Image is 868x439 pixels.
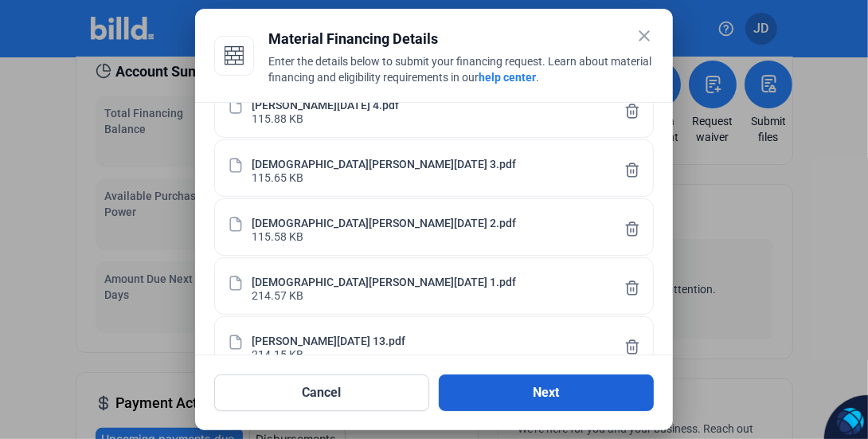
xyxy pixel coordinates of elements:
div: Enter the details below to submit your financing request. Learn about material financing and elig... [268,53,654,88]
button: Next [439,374,654,411]
div: [DEMOGRAPHIC_DATA][PERSON_NAME][DATE] 1.pdf [252,274,516,288]
span: . [536,71,539,84]
div: 115.88 KB [252,111,303,124]
div: [PERSON_NAME][DATE] 13.pdf [252,333,405,347]
mat-icon: close [635,26,654,45]
div: 214.57 KB [252,288,303,301]
button: Cancel [214,374,429,411]
a: help center [479,71,536,84]
div: [DEMOGRAPHIC_DATA][PERSON_NAME][DATE] 3.pdf [252,156,516,170]
div: 115.58 KB [252,229,303,242]
div: [DEMOGRAPHIC_DATA][PERSON_NAME][DATE] 2.pdf [252,215,516,229]
div: 214.15 KB [252,347,303,360]
div: Material Financing Details [268,28,654,50]
div: [PERSON_NAME][DATE] 4.pdf [252,97,399,111]
div: 115.65 KB [252,170,303,183]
